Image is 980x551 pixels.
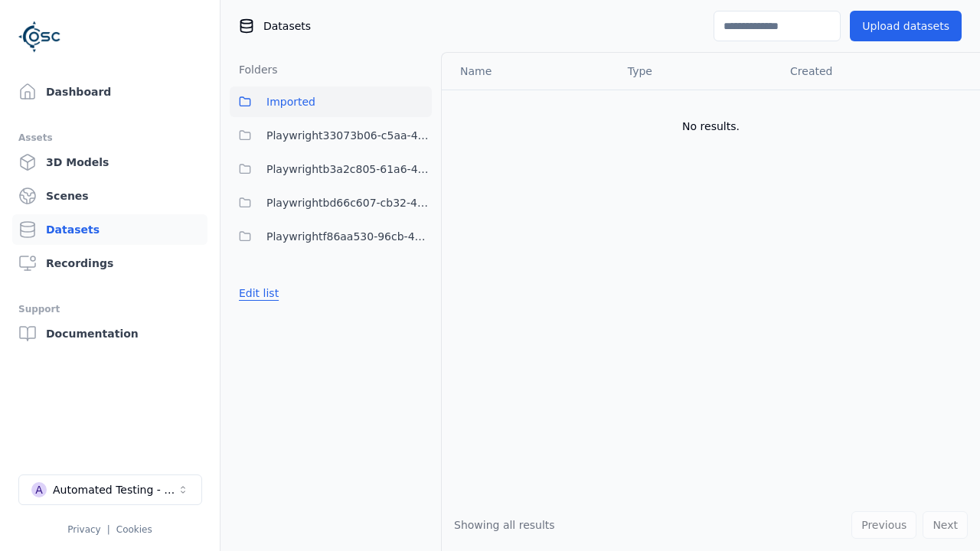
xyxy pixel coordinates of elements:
[442,53,616,90] th: Name
[12,77,207,107] a: Dashboard
[230,187,432,218] button: Playwrightbd66c607-cb32-410a-b9da-ebe48352023b
[230,154,432,184] button: Playwrightb3a2c805-61a6-400b-be3b-f073172aba7d
[230,279,288,307] button: Edit list
[12,214,207,245] a: Datasets
[442,90,980,163] td: No results.
[230,62,278,77] h3: Folders
[230,221,432,252] button: Playwrightf86aa530-96cb-46d1-8e9a-d62f40977285
[778,53,955,90] th: Created
[230,86,432,117] button: Imported
[266,126,432,145] span: Playwright33073b06-c5aa-4668-b707-241d4fc25382
[850,11,962,41] button: Upload datasets
[12,181,207,211] a: Scenes
[616,53,778,90] th: Type
[266,227,432,246] span: Playwrightf86aa530-96cb-46d1-8e9a-d62f40977285
[12,318,207,349] a: Documentation
[266,194,432,212] span: Playwrightbd66c607-cb32-410a-b9da-ebe48352023b
[18,474,202,505] button: Select a workspace
[12,147,207,178] a: 3D Models
[53,482,177,497] div: Automated Testing - Playwright
[18,300,201,318] div: Support
[266,93,315,111] span: Imported
[12,248,207,279] a: Recordings
[230,120,432,151] button: Playwright33073b06-c5aa-4668-b707-241d4fc25382
[31,482,47,497] div: A
[263,18,311,34] span: Datasets
[107,524,110,535] span: |
[18,15,61,58] img: Logo
[454,519,555,531] span: Showing all results
[18,129,201,147] div: Assets
[67,524,100,535] a: Privacy
[116,524,152,535] a: Cookies
[266,160,432,178] span: Playwrightb3a2c805-61a6-400b-be3b-f073172aba7d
